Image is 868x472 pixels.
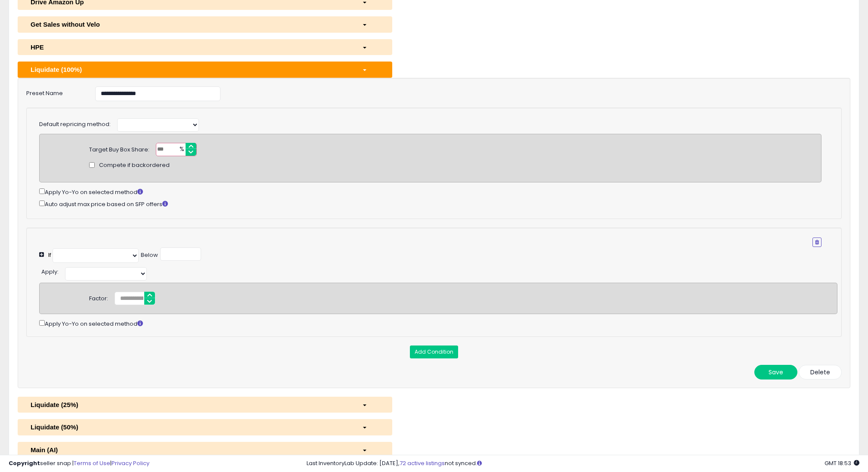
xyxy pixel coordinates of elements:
button: Add Condition [410,346,458,358]
button: Liquidate (50%) [18,419,392,435]
div: Auto adjust max price based on SFP offers [39,199,821,209]
span: 2025-08-13 18:53 GMT [825,459,859,467]
div: Apply Yo-Yo on selected method [39,187,821,197]
button: Main (AI) [18,442,392,458]
a: 72 active listings [400,459,445,467]
i: Remove Condition [815,240,819,245]
div: Liquidate (100%) [24,65,356,74]
div: Liquidate (25%) [24,400,356,409]
div: Apply Yo-Yo on selected method [39,318,837,328]
button: Get Sales without Velo [18,16,392,32]
i: Click here to read more about un-synced listings. [477,460,482,466]
strong: Copyright [9,459,40,467]
label: Default repricing method: [39,120,111,129]
button: Liquidate (25%) [18,397,392,413]
span: Apply [41,268,57,276]
div: Last InventoryLab Update: [DATE], not synced. [307,460,859,468]
div: Main (AI) [24,445,356,454]
div: Liquidate (50%) [24,423,356,432]
span: % [174,143,188,156]
div: Get Sales without Velo [24,20,356,29]
div: seller snap | | [9,460,149,468]
button: Liquidate (100%) [18,62,392,77]
label: Preset Name [20,86,89,98]
span: Compete if backordered [99,161,170,170]
div: : [41,265,59,276]
div: HPE [24,43,356,52]
button: Save [754,365,797,379]
div: Below [141,251,158,259]
a: Terms of Use [74,459,110,467]
button: Delete [799,365,842,379]
a: Privacy Policy [112,459,149,467]
div: Target Buy Box Share: [89,143,149,154]
button: HPE [18,39,392,55]
div: Factor: [89,292,108,303]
